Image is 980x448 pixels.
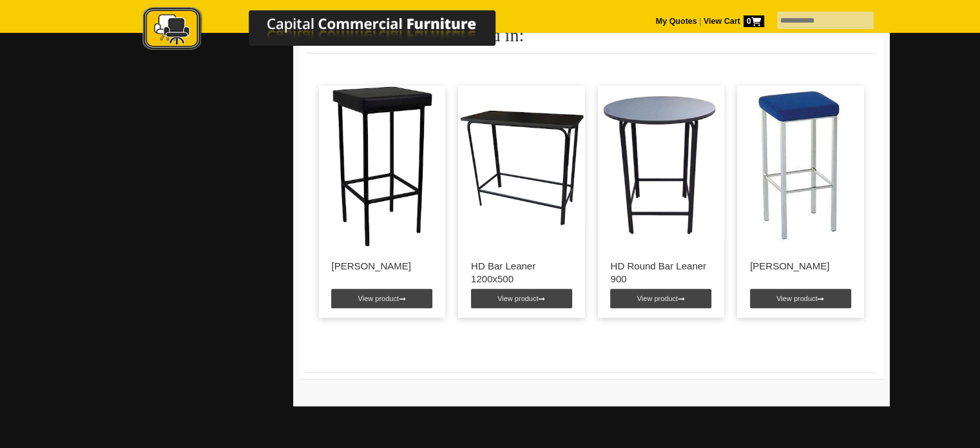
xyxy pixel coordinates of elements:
[701,17,764,26] a: View Cart0
[319,86,445,247] img: Barrie Barstool
[331,289,432,308] a: View product
[750,289,851,308] a: View product
[458,86,585,247] img: HD Bar Leaner 1200x500
[332,260,433,273] p: [PERSON_NAME]
[704,17,764,26] strong: View Cart
[656,17,697,26] a: My Quotes
[750,260,851,273] p: [PERSON_NAME]
[471,260,572,286] p: HD Bar Leaner 1200x500
[737,86,864,247] img: Oliver Barstool
[107,6,558,57] a: Capital Commercial Furniture Logo
[611,260,712,286] p: HD Round Bar Leaner 900
[598,86,725,247] img: HD Round Bar Leaner 900
[471,289,572,308] a: View product
[610,289,711,308] a: View product
[744,15,764,27] span: 0
[107,6,558,54] img: Capital Commercial Furniture Logo
[306,26,877,54] h2: You may also be interested in:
